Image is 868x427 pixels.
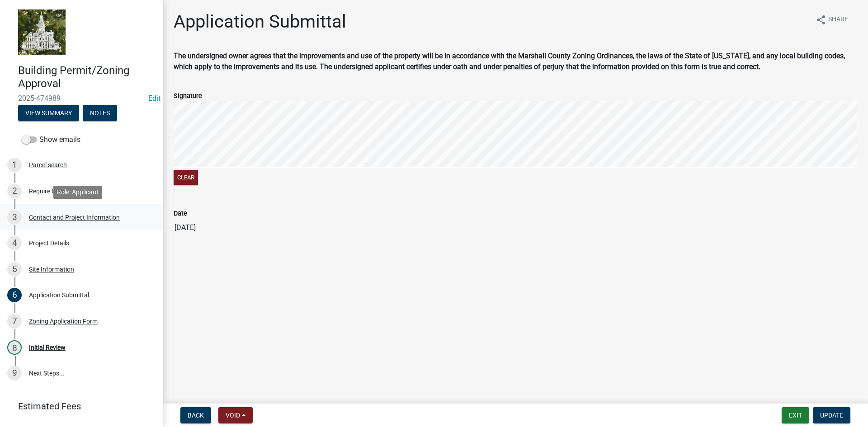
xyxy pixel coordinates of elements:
[83,110,117,117] wm-modal-confirm: Notes
[7,158,22,172] div: 1
[7,314,22,328] div: 7
[18,64,156,90] h4: Building Permit/Zoning Approval
[180,407,211,423] button: Back
[7,210,22,225] div: 3
[174,211,187,217] label: Date
[29,162,67,168] div: Parcel search
[174,170,198,185] button: Clear
[7,288,22,302] div: 6
[148,94,160,103] wm-modal-confirm: Edit Application Number
[820,412,843,419] span: Update
[7,366,22,380] div: 9
[7,236,22,250] div: 4
[7,184,22,198] div: 2
[53,186,102,199] div: Role: Applicant
[174,11,346,33] h1: Application Submittal
[7,340,22,355] div: 8
[226,412,240,419] span: Void
[782,407,809,423] button: Exit
[218,407,253,423] button: Void
[148,94,160,103] a: Edit
[174,52,845,71] strong: The undersigned owner agrees that the improvements and use of the property will be in accordance ...
[29,292,89,298] div: Application Submittal
[18,110,79,117] wm-modal-confirm: Summary
[29,240,69,246] div: Project Details
[22,134,80,145] label: Show emails
[83,105,117,121] button: Notes
[29,188,64,194] div: Require User
[813,407,850,423] button: Update
[29,214,120,221] div: Contact and Project Information
[816,14,826,25] i: share
[174,93,202,99] label: Signature
[18,94,145,103] span: 2025-474989
[29,318,98,324] div: Zoning Application Form
[18,105,79,121] button: View Summary
[7,262,22,277] div: 5
[828,14,848,25] span: Share
[29,266,74,272] div: Site Information
[7,397,148,415] a: Estimated Fees
[808,11,855,28] button: shareShare
[188,412,204,419] span: Back
[29,344,66,351] div: Initial Review
[18,9,66,55] img: Marshall County, Iowa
